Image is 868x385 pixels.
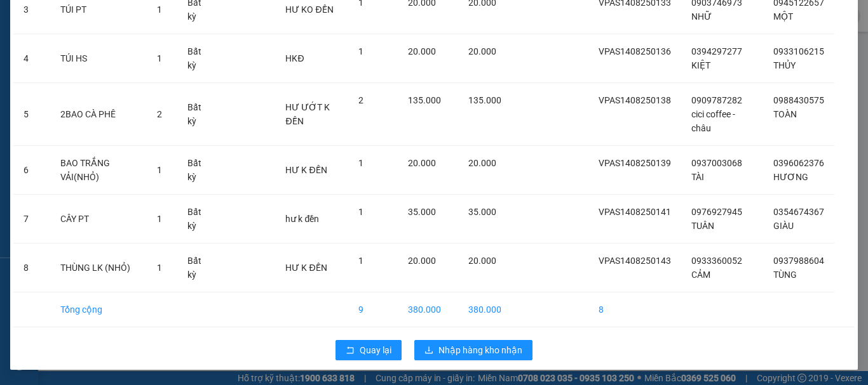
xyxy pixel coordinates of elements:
[408,95,441,105] span: 135.000
[773,46,824,56] span: 0933106215
[773,60,796,70] span: THỦY
[408,256,436,266] span: 20.000
[177,34,220,83] td: Bất kỳ
[50,244,147,292] td: THÙNG LK (NHỎ)
[468,256,496,266] span: 20.000
[773,95,824,105] span: 0988430575
[358,256,363,266] span: 1
[438,343,522,357] span: Nhập hàng kho nhận
[346,346,355,356] span: rollback
[691,172,704,182] span: TÀI
[177,195,220,244] td: Bất kỳ
[691,60,710,70] span: KIỆT
[691,256,742,266] span: 0933360052
[414,340,532,360] button: downloadNhập hàng kho nhận
[773,256,824,266] span: 0937988604
[588,292,681,327] td: 8
[773,207,824,217] span: 0354674367
[773,158,824,168] span: 0396062376
[691,95,742,105] span: 0909787282
[13,146,50,195] td: 6
[285,263,327,273] span: HƯ K ĐỀN
[50,195,147,244] td: CÂY PT
[177,146,220,195] td: Bất kỳ
[773,109,797,119] span: TOÀN
[468,158,496,168] span: 20.000
[50,83,147,146] td: 2BAO CÀ PHÊ
[398,292,458,327] td: 380.000
[336,340,402,360] button: rollbackQuay lại
[468,207,496,217] span: 35.000
[691,109,735,133] span: cici coffee - châu
[458,292,512,327] td: 380.000
[348,292,398,327] td: 9
[691,11,712,22] span: NHỮ
[177,244,220,292] td: Bất kỳ
[285,165,327,175] span: HƯ K ĐỀN
[157,263,162,273] span: 1
[358,207,363,217] span: 1
[13,195,50,244] td: 7
[468,46,496,56] span: 20.000
[157,165,162,175] span: 1
[157,109,162,119] span: 2
[13,83,50,146] td: 5
[468,95,501,105] span: 135.000
[599,158,671,168] span: VPAS1408250139
[285,4,333,15] span: HƯ KO ĐỀN
[691,270,710,280] span: CẢM
[358,46,363,56] span: 1
[599,46,671,56] span: VPAS1408250136
[691,207,742,217] span: 0976927945
[13,34,50,83] td: 4
[50,146,147,195] td: BAO TRẮNG VẢI(NHỎ)
[50,34,147,83] td: TÚI HS
[408,158,436,168] span: 20.000
[599,256,671,266] span: VPAS1408250143
[599,207,671,217] span: VPAS1408250141
[691,221,714,231] span: TUÂN
[177,83,220,146] td: Bất kỳ
[157,4,162,15] span: 1
[599,95,671,105] span: VPAS1408250138
[285,53,304,63] span: HKĐ
[358,95,363,105] span: 2
[50,292,147,327] td: Tổng cộng
[360,343,391,357] span: Quay lại
[773,172,808,182] span: HƯƠNG
[157,53,162,63] span: 1
[285,214,319,224] span: hư k đền
[691,158,742,168] span: 0937003068
[424,346,433,356] span: download
[773,270,797,280] span: TÙNG
[358,158,363,168] span: 1
[408,207,436,217] span: 35.000
[691,46,742,56] span: 0394297277
[773,221,794,231] span: GIÀU
[408,46,436,56] span: 20.000
[285,102,330,126] span: HƯ ƯỚT K ĐỀN
[157,214,162,224] span: 1
[13,244,50,292] td: 8
[773,11,793,22] span: MỘT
